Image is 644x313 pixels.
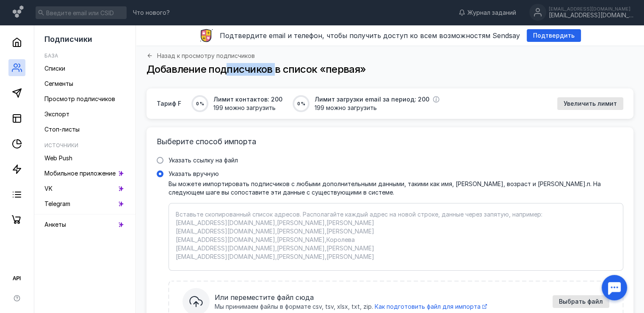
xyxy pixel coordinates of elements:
[315,95,429,104] span: Лимит загрузки email за период: 200
[559,298,603,305] span: Выбрать файл
[533,32,575,39] span: Подтвердить
[375,303,481,310] span: Как подготовить файл для импорта
[41,62,129,75] a: Списки
[41,182,129,195] a: VK
[44,200,70,207] span: Telegram
[44,110,69,118] span: Экспорт
[44,65,65,72] span: Списки
[553,295,609,308] button: Указать вручнуюВы можете импортировать подписчиков с любыми дополнительными данными, такими как и...
[557,97,623,110] button: Увеличить лимит
[169,180,623,196] div: Вы можете импортировать подписчиков с любыми дополнительными данными, такими как имя, [PERSON_NAM...
[169,170,219,177] span: Указать вручную
[220,31,520,40] span: Подтвердите email и телефон, чтобы получить доступ ко всем возможностям Sendsay
[44,185,53,192] span: VK
[129,10,174,16] a: Что нового?
[213,104,282,112] span: 199 можно загрузить
[44,80,73,87] span: Сегменты
[41,77,129,91] a: Сегменты
[215,302,373,311] span: Мы принимаем файлы в формате csv, tsv, xlsx, txt, zip.
[44,142,78,148] h5: Источники
[467,8,516,17] span: Журнал заданий
[44,52,58,59] h5: База
[527,29,581,42] button: Подтвердить
[215,292,547,302] span: Или переместите файл сюда
[44,95,115,102] span: Просмотр подписчиков
[454,8,520,17] a: Журнал заданий
[44,35,92,44] span: Подписчики
[169,156,238,164] span: Указать ссылку на файл
[41,167,129,180] a: Мобильное приложение
[44,170,116,177] span: Мобильное приложение
[41,197,129,211] a: Telegram
[157,53,255,59] span: Назад к просмотру подписчиков
[41,151,129,165] a: Web Push
[146,63,366,75] span: Добавление подписчиков в список «первая»
[133,10,170,16] span: Что нового?
[157,137,623,146] h3: Выберите способ импорта
[44,154,72,162] span: Web Push
[213,95,282,104] span: Лимит контактов: 200
[44,126,80,133] span: Стоп-листы
[36,6,127,19] input: Введите email или CSID
[44,221,66,228] span: Анкеты
[157,99,181,108] span: Тариф F
[41,218,129,231] a: Анкеты
[375,302,487,311] a: Как подготовить файл для импорта
[176,210,616,264] textarea: Указать вручнуюВы можете импортировать подписчиков с любыми дополнительными данными, такими как и...
[41,92,129,106] a: Просмотр подписчиков
[315,104,439,112] span: 199 можно загрузить
[549,12,633,19] div: [EMAIL_ADDRESS][DOMAIN_NAME]
[564,100,617,107] span: Увеличить лимит
[41,107,129,121] a: Экспорт
[146,52,255,59] a: Назад к просмотру подписчиков
[41,123,129,136] a: Стоп-листы
[549,6,633,11] div: [EMAIL_ADDRESS][DOMAIN_NAME]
